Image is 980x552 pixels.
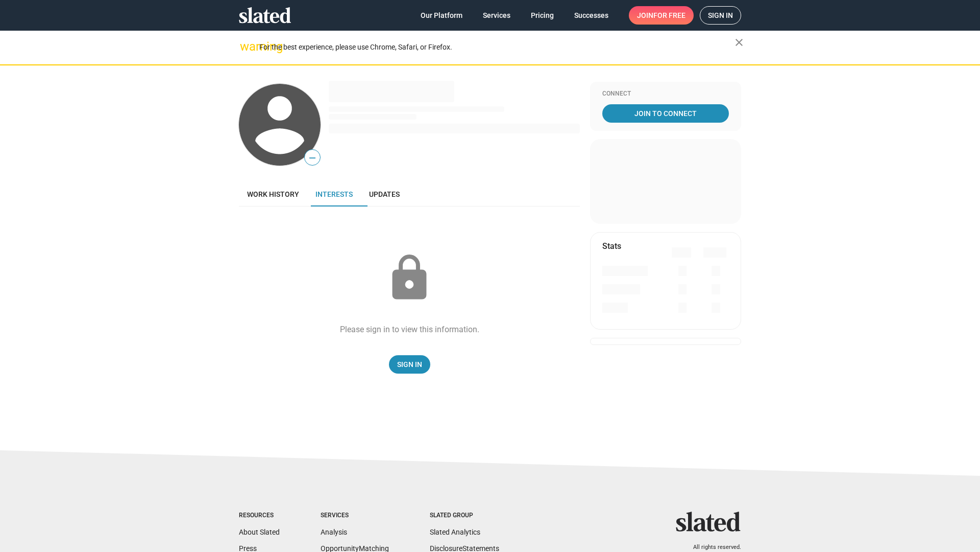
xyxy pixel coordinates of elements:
[307,182,361,206] a: Interests
[700,6,741,25] a: Sign in
[574,6,608,25] span: Successes
[602,104,729,123] a: Join To Connect
[247,190,299,198] span: Work history
[239,512,280,520] div: Resources
[315,190,353,198] span: Interests
[239,182,307,206] a: Work history
[653,6,685,25] span: for free
[412,6,471,25] a: Our Platform
[483,6,510,25] span: Services
[604,104,727,123] span: Join To Connect
[421,6,462,25] span: Our Platform
[340,324,479,335] div: Please sign in to view this information.
[629,6,694,25] a: Joinfor free
[259,40,735,54] div: For the best experience, please use Chrome, Safari, or Firefox.
[240,40,252,53] mat-icon: warning
[602,90,729,98] div: Connect
[475,6,519,25] a: Services
[384,252,435,304] mat-icon: lock
[321,528,347,536] a: Analysis
[397,355,422,374] span: Sign In
[430,528,480,536] a: Slated Analytics
[708,7,733,24] span: Sign in
[389,355,430,374] a: Sign In
[637,6,685,25] span: Join
[305,151,320,165] span: —
[239,528,280,536] a: About Slated
[531,6,554,25] span: Pricing
[566,6,617,25] a: Successes
[321,512,389,520] div: Services
[523,6,562,25] a: Pricing
[733,36,745,49] mat-icon: close
[602,241,621,251] mat-card-title: Stats
[369,190,400,198] span: Updates
[430,512,499,520] div: Slated Group
[361,182,408,206] a: Updates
